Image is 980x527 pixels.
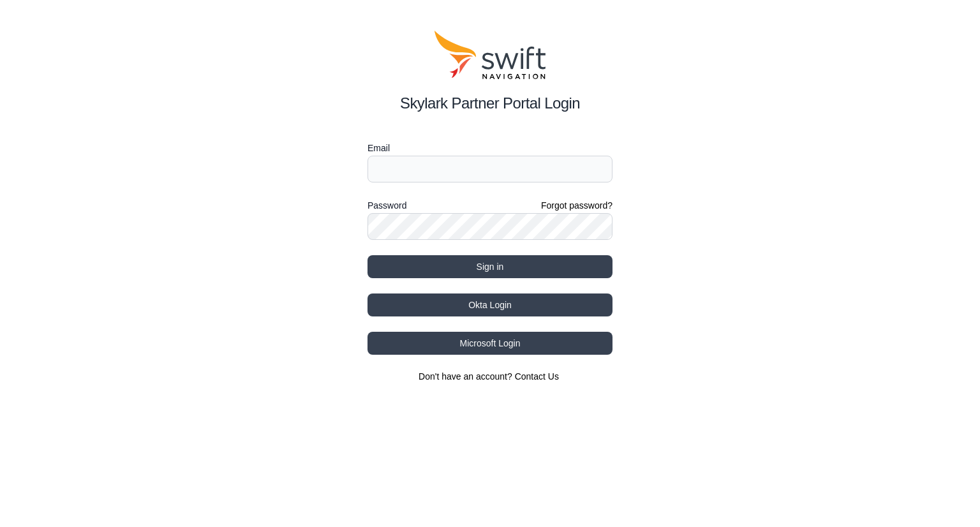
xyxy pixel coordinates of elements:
button: Sign in [367,255,612,278]
button: Microsoft Login [367,332,612,355]
label: Email [367,140,612,156]
label: Password [367,198,406,213]
section: Don't have an account? [367,370,612,383]
a: Contact Us [515,371,559,382]
button: Okta Login [367,293,612,316]
h2: Skylark Partner Portal Login [367,92,612,115]
a: Forgot password? [541,199,612,212]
